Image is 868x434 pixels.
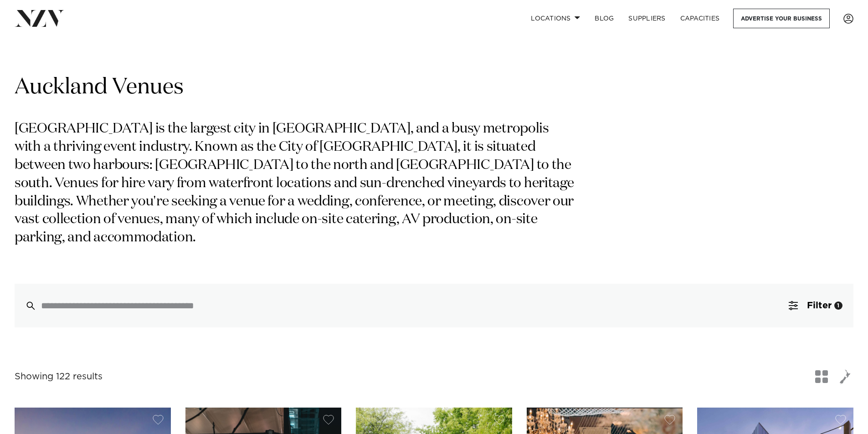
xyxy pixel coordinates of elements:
[621,9,673,28] a: SUPPLIERS
[807,301,832,310] span: Filter
[834,301,842,310] div: 1
[524,9,587,28] a: Locations
[587,9,621,28] a: BLOG
[673,9,727,28] a: Capacities
[778,284,853,327] button: Filter1
[15,370,103,384] div: Showing 122 results
[15,120,578,247] p: [GEOGRAPHIC_DATA] is the largest city in [GEOGRAPHIC_DATA], and a busy metropolis with a thriving...
[15,10,64,26] img: nzv-logo.png
[733,9,830,28] a: Advertise your business
[15,73,853,102] h1: Auckland Venues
